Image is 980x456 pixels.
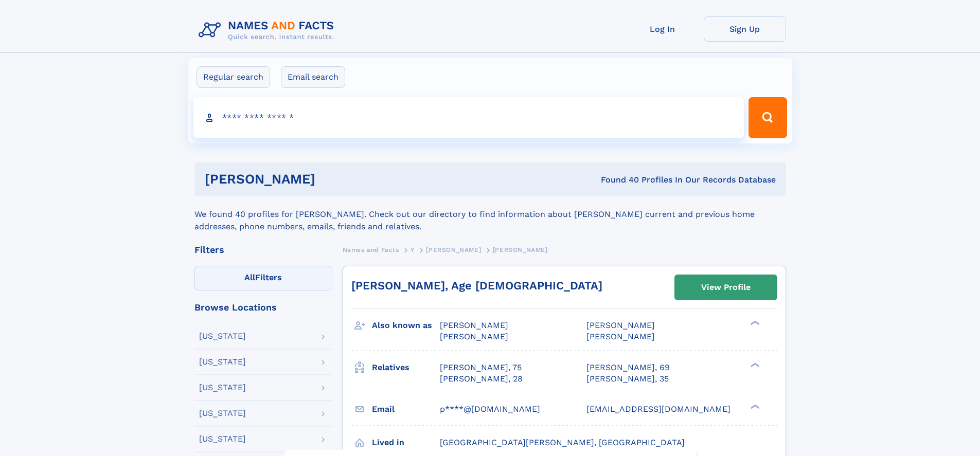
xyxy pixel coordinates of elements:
span: All [244,272,255,282]
a: [PERSON_NAME] [426,243,481,256]
div: [US_STATE] [199,332,246,340]
img: Logo Names and Facts [194,16,343,44]
a: Sign Up [704,16,786,42]
a: View Profile [675,275,777,300]
span: [EMAIL_ADDRESS][DOMAIN_NAME] [586,404,730,414]
a: [PERSON_NAME], 35 [586,373,669,385]
span: [GEOGRAPHIC_DATA][PERSON_NAME], [GEOGRAPHIC_DATA] [440,437,685,447]
div: Found 40 Profiles In Our Records Database [458,174,776,186]
label: Regular search [197,66,270,88]
span: [PERSON_NAME] [586,332,655,341]
button: Search Button [749,97,787,138]
h3: Lived in [372,434,440,451]
span: [PERSON_NAME] [426,246,481,253]
div: [US_STATE] [199,384,246,392]
div: Browse Locations [194,303,332,312]
div: [US_STATE] [199,435,246,443]
span: [PERSON_NAME] [493,246,548,253]
h3: Email [372,400,440,418]
div: ❯ [748,361,760,368]
h1: [PERSON_NAME] [205,173,458,186]
a: [PERSON_NAME], 69 [586,362,670,373]
a: [PERSON_NAME], Age [DEMOGRAPHIC_DATA] [351,279,602,292]
span: Y [411,246,415,253]
a: Log In [621,16,704,42]
h3: Relatives [372,359,440,376]
a: Names and Facts [343,243,399,256]
span: [PERSON_NAME] [440,320,508,330]
div: Filters [194,245,332,254]
span: [PERSON_NAME] [440,332,508,341]
label: Filters [194,266,332,290]
div: [US_STATE] [199,409,246,417]
div: We found 40 profiles for [PERSON_NAME]. Check out our directory to find information about [PERSON... [194,196,786,233]
label: Email search [281,66,345,88]
span: [PERSON_NAME] [586,320,655,330]
a: [PERSON_NAME], 75 [440,362,522,373]
div: ❯ [748,320,760,326]
a: [PERSON_NAME], 28 [440,373,523,385]
div: View Profile [701,276,751,299]
input: search input [193,97,744,138]
div: [US_STATE] [199,358,246,366]
h3: Also known as [372,317,440,334]
a: Y [411,243,415,256]
div: ❯ [748,403,760,410]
